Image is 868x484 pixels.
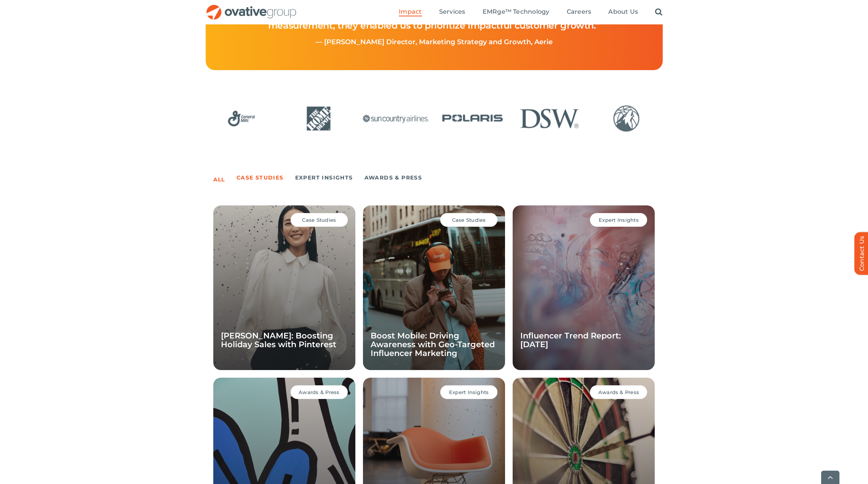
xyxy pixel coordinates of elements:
a: Search [655,8,662,16]
a: Case Studies [237,172,284,183]
ul: Post Filters [213,171,655,184]
a: OG_Full_horizontal_RGB [206,4,297,11]
span: EMRge™ Technology [483,8,550,16]
a: Boost Mobile: Driving Awareness with Geo-Targeted Influencer Marketing [371,331,495,358]
a: EMRge™ Technology [483,8,550,16]
a: Influencer Trend Report: [DATE] [520,331,621,349]
a: Expert Insights [295,172,353,183]
div: 8 / 24 [283,104,355,135]
p: — [PERSON_NAME] Director, Marketing Strategy and Growth, Aerie [224,38,645,46]
a: About Us [608,8,638,16]
div: 11 / 24 [513,104,585,135]
a: Impact [399,8,422,16]
span: Careers [567,8,591,16]
div: 7 / 24 [205,104,277,135]
a: All [213,174,225,185]
div: 12 / 24 [590,104,662,135]
a: Careers [567,8,591,16]
span: Impact [399,8,422,16]
div: 10 / 24 [436,104,508,135]
span: Services [439,8,465,16]
a: [PERSON_NAME]: Boosting Holiday Sales with Pinterest [221,331,336,349]
span: About Us [608,8,638,16]
div: 9 / 24 [360,104,432,135]
a: Awards & Press [364,172,422,183]
a: Services [439,8,465,16]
